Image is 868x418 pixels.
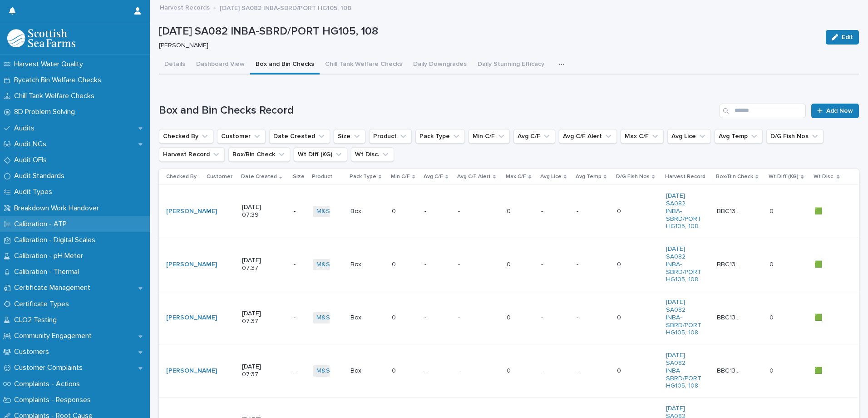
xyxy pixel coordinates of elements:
[242,257,269,272] p: [DATE] 07:37
[166,367,217,375] a: [PERSON_NAME]
[10,156,54,164] p: Audit OFIs
[541,365,545,375] p: -
[621,129,664,144] button: Max C/F
[469,129,510,144] button: Min C/F
[667,129,711,144] button: Avg Lice
[424,172,443,182] p: Avg C/F
[392,259,398,269] p: 0
[769,312,775,322] p: 0
[541,259,545,269] p: -
[814,259,824,269] p: 🟩
[10,92,102,100] p: Chill Tank Welfare Checks
[814,206,824,215] p: 🟩
[159,291,859,344] tr: [PERSON_NAME] -[DATE] 07:37-M&S Select Box00 -- -- 00 -- -- 00 [DATE] SA082 INBA-SBRD/PORT HG105,...
[316,314,350,322] a: M&S Select
[350,314,377,322] p: Box
[10,188,59,196] p: Audit Types
[769,259,775,269] p: 0
[294,208,306,215] p: -
[294,367,306,375] p: -
[294,314,306,322] p: -
[220,2,351,12] p: [DATE] SA082 INBA-SBRD/PORT HG105, 108
[424,206,428,215] p: -
[617,365,623,375] p: 0
[392,312,398,322] p: 0
[10,332,99,340] p: Community Engagement
[294,147,347,162] button: Wt Diff (KG)
[207,261,234,269] p: -
[10,380,87,388] p: Complaints - Actions
[458,365,462,375] p: -
[715,129,763,144] button: Avg Temp
[577,259,580,269] p: -
[242,363,269,378] p: [DATE] 07:37
[577,206,580,215] p: -
[814,312,824,322] p: 🟩
[320,55,408,75] button: Chill Tank Welfare Checks
[458,312,462,322] p: -
[513,129,555,144] button: Avg C/F
[408,55,472,75] button: Daily Downgrades
[10,204,106,213] p: Breakdown Work Handover
[159,129,213,144] button: Checked By
[10,348,56,356] p: Customers
[293,172,305,182] p: Size
[541,206,545,215] p: -
[577,312,580,322] p: -
[666,245,701,284] a: [DATE] SA082 INBA-SBRD/PORT HG105, 108
[241,172,277,182] p: Date Created
[10,140,54,149] p: Audit NCs
[717,206,745,215] p: BBC13018
[617,259,623,269] p: 0
[166,172,197,182] p: Checked By
[769,206,775,215] p: 0
[316,367,350,375] a: M&S Select
[666,192,701,230] a: [DATE] SA082 INBA-SBRD/PORT HG105, 108
[351,147,394,162] button: Wt Disc.
[159,104,716,117] h1: Box and Bin Checks Record
[472,55,550,75] button: Daily Stunning Efficacy
[166,314,217,322] a: [PERSON_NAME]
[617,206,623,215] p: 0
[559,129,617,144] button: Avg C/F Alert
[826,108,853,114] span: Add New
[576,172,602,182] p: Avg Temp
[424,312,428,322] p: -
[369,129,412,144] button: Product
[242,204,269,219] p: [DATE] 07:39
[7,29,75,47] img: mMrefqRFQpe26GRNOUkG
[10,108,82,116] p: 8D Problem Solving
[10,396,98,404] p: Complaints - Responses
[159,147,225,162] button: Harvest Record
[616,172,650,182] p: D/G Fish Nos
[665,172,705,182] p: Harvest Record
[717,259,745,269] p: BBC13017
[617,312,623,322] p: 0
[458,259,462,269] p: -
[766,129,824,144] button: D/G Fish Nos
[159,55,191,75] button: Details
[391,172,410,182] p: Min C/F
[842,34,853,40] span: Edit
[10,236,103,244] p: Calibration - Digital Scales
[166,208,217,215] a: [PERSON_NAME]
[577,365,580,375] p: -
[717,312,745,322] p: BBC13016
[228,147,290,162] button: Box/Bin Check
[540,172,562,182] p: Avg Lice
[207,172,232,182] p: Customer
[507,365,513,375] p: 0
[294,261,306,269] p: -
[826,30,859,45] button: Edit
[415,129,465,144] button: Pack Type
[424,259,428,269] p: -
[269,129,330,144] button: Date Created
[717,365,745,375] p: BBC13015
[10,220,74,229] p: Calibration - ATP
[716,172,753,182] p: Box/Bin Check
[424,365,428,375] p: -
[10,300,76,309] p: Certificate Types
[159,344,859,398] tr: [PERSON_NAME] -[DATE] 07:37-M&S Select Box00 -- -- 00 -- -- 00 [DATE] SA082 INBA-SBRD/PORT HG105,...
[217,129,266,144] button: Customer
[10,284,98,292] p: Certificate Management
